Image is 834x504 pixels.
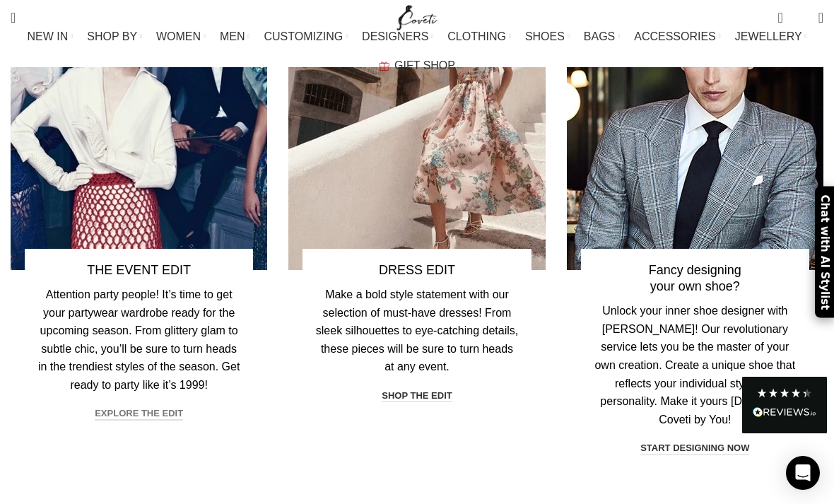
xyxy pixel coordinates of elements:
a: 0 [770,4,789,32]
a: shop the edit [382,390,452,403]
h4: THE EVENT EDIT [37,262,240,279]
span: MEN [220,30,245,43]
img: REVIEWS.io [753,407,816,417]
a: ACCESSORIES [634,23,721,51]
div: 4.28 Stars [756,387,813,399]
a: SHOES [525,23,570,51]
div: Open Intercom Messenger [786,456,820,490]
span: 0 [797,14,807,25]
a: CLOTHING [447,23,511,51]
div: Read All Reviews [753,404,816,423]
a: start designing now [640,443,749,455]
span: CUSTOMIZING [264,30,343,43]
span: 0 [779,7,789,18]
span: WOMEN [156,30,201,43]
span: DESIGNERS [362,30,428,43]
div: My Wishlist [794,4,808,32]
a: GIFT SHOP [379,52,455,80]
a: NEW IN [28,23,74,51]
a: DESIGNERS [362,23,433,51]
span: BAGS [584,30,615,43]
span: ACCESSORIES [634,30,716,43]
a: MEN [220,23,249,51]
a: Site logo [394,11,441,23]
p: Make a bold style statement with our selection of must-have dresses! From sleek silhouettes to ey... [315,286,518,376]
h4: Fancy designing your own shoe? [594,262,797,295]
a: SHOP BY [87,23,142,51]
a: BAGS [584,23,620,51]
img: GiftBag [379,61,389,71]
div: Main navigation [4,23,830,80]
span: NEW IN [28,30,69,43]
p: Attention party people! It’s time to get your partywear wardrobe ready for the upcoming season. F... [37,286,240,394]
span: SHOES [525,30,565,43]
div: Read All Reviews [742,377,827,433]
span: SHOP BY [87,30,137,43]
a: explore the edit [95,408,183,421]
span: CLOTHING [447,30,506,43]
h4: DRESS EDIT [315,262,518,279]
a: Search [4,4,23,32]
a: CUSTOMIZING [264,23,348,51]
span: JEWELLERY [735,30,802,43]
a: JEWELLERY [735,23,807,51]
span: GIFT SHOP [394,59,455,72]
p: Unlock your inner shoe designer with [PERSON_NAME]! Our revolutionary service lets you be the mas... [594,302,797,428]
a: WOMEN [156,23,206,51]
